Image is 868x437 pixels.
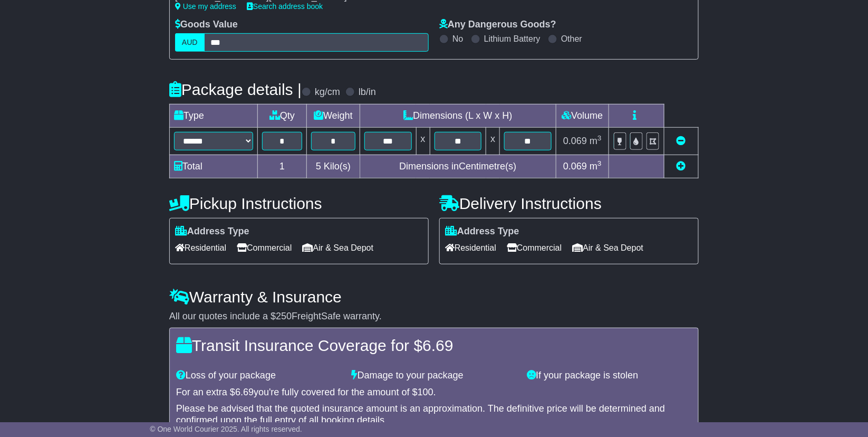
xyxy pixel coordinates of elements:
td: Kilo(s) [307,155,360,178]
span: 6.69 [422,337,453,354]
span: Residential [445,240,496,256]
label: AUD [175,33,205,52]
a: Remove this item [677,136,686,146]
span: 0.069 [563,161,587,172]
div: Loss of your package [171,370,346,382]
span: 250 [276,311,292,321]
span: 100 [418,387,433,397]
div: If your package is stolen [522,370,697,382]
label: Any Dangerous Goods? [439,19,556,31]
td: 1 [258,155,307,178]
td: Dimensions (L x W x H) [360,104,556,127]
div: Please be advised that the quoted insurance amount is an approximation. The definitive price will... [176,403,692,426]
td: Volume [556,104,609,127]
div: For an extra $ you're fully covered for the amount of $ . [176,387,692,398]
div: Damage to your package [346,370,522,382]
span: © One World Courier 2025. All rights reserved. [150,425,302,433]
span: 6.69 [235,387,254,397]
label: Address Type [445,226,519,237]
td: Type [170,104,258,127]
span: m [590,136,602,146]
label: Other [561,34,582,44]
div: All our quotes include a $ FreightSafe warranty. [169,311,699,322]
label: kg/cm [315,87,340,98]
label: Lithium Battery [484,34,541,44]
label: lb/in [359,87,376,98]
label: No [452,34,463,44]
td: x [416,127,430,155]
td: Total [170,155,258,178]
h4: Transit Insurance Coverage for $ [176,337,692,354]
td: Weight [307,104,360,127]
span: Commercial [507,240,562,256]
h4: Package details | [169,81,302,98]
a: Search address book [247,2,323,11]
a: Add new item [677,161,686,172]
sup: 3 [597,134,602,142]
h4: Warranty & Insurance [169,288,699,306]
span: Residential [175,240,226,256]
span: Commercial [237,240,292,256]
h4: Delivery Instructions [439,195,699,212]
h4: Pickup Instructions [169,195,429,212]
label: Address Type [175,226,249,237]
span: 5 [316,161,321,172]
span: m [590,161,602,172]
a: Use my address [175,2,236,11]
span: 0.069 [563,136,587,146]
span: Air & Sea Depot [303,240,374,256]
sup: 3 [597,159,602,167]
td: Qty [258,104,307,127]
label: Goods Value [175,19,238,31]
td: x [486,127,500,155]
td: Dimensions in Centimetre(s) [360,155,556,178]
span: Air & Sea Depot [573,240,644,256]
